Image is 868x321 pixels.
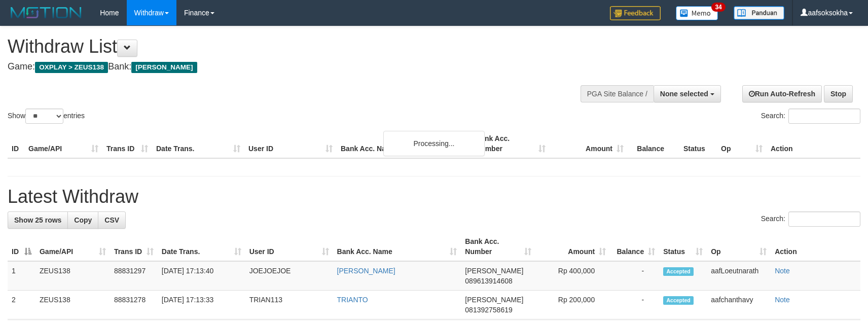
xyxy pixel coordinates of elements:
[158,291,245,319] td: [DATE] 17:13:33
[610,291,659,319] td: -
[245,291,333,319] td: TRIAN113
[25,109,63,124] select: Showentries
[679,129,717,158] th: Status
[74,216,92,224] span: Copy
[8,37,568,57] h1: Withdraw List
[788,109,860,124] input: Search:
[110,261,158,291] td: 88831297
[35,291,110,319] td: ZEUS138
[8,232,35,261] th: ID: activate to sort column descending
[8,187,860,207] h1: Latest Withdraw
[761,211,860,227] label: Search:
[245,261,333,291] td: JOEJOEJOE
[628,129,679,158] th: Balance
[102,129,152,158] th: Trans ID
[465,296,523,304] span: [PERSON_NAME]
[660,90,708,98] span: None selected
[465,277,512,285] span: Copy 089613914608 to clipboard
[244,129,337,158] th: User ID
[131,62,197,73] span: [PERSON_NAME]
[8,291,35,319] td: 2
[707,261,771,291] td: aafLoeutnarath
[824,85,853,102] a: Stop
[110,232,158,261] th: Trans ID: activate to sort column ascending
[35,261,110,291] td: ZEUS138
[337,296,368,304] a: TRIANTO
[110,291,158,319] td: 88831278
[610,232,659,261] th: Balance: activate to sort column ascending
[104,216,119,224] span: CSV
[98,211,126,229] a: CSV
[465,306,512,314] span: Copy 081392758619 to clipboard
[35,232,110,261] th: Game/API: activate to sort column ascending
[158,261,245,291] td: [DATE] 17:13:40
[535,232,610,261] th: Amount: activate to sort column ascending
[472,129,550,158] th: Bank Acc. Number
[767,129,860,158] th: Action
[383,131,485,156] div: Processing...
[610,261,659,291] td: -
[761,109,860,124] label: Search:
[775,296,790,304] a: Note
[461,232,535,261] th: Bank Acc. Number: activate to sort column ascending
[676,6,718,20] img: Button%20Memo.svg
[659,232,707,261] th: Status: activate to sort column ascending
[333,232,461,261] th: Bank Acc. Name: activate to sort column ascending
[610,6,661,20] img: Feedback.jpg
[707,232,771,261] th: Op: activate to sort column ascending
[14,216,61,224] span: Show 25 rows
[788,211,860,227] input: Search:
[35,62,108,73] span: OXPLAY > ZEUS138
[654,85,721,102] button: None selected
[717,129,767,158] th: Op
[465,267,523,275] span: [PERSON_NAME]
[535,291,610,319] td: Rp 200,000
[152,129,244,158] th: Date Trans.
[8,211,68,229] a: Show 25 rows
[67,211,98,229] a: Copy
[337,129,472,158] th: Bank Acc. Name
[8,5,85,20] img: MOTION_logo.png
[8,62,568,72] h4: Game: Bank:
[581,85,654,102] div: PGA Site Balance /
[707,291,771,319] td: aafchanthavy
[8,109,85,124] label: Show entries
[711,3,725,12] span: 34
[24,129,102,158] th: Game/API
[535,261,610,291] td: Rp 400,000
[663,296,694,305] span: Accepted
[663,267,694,276] span: Accepted
[8,261,35,291] td: 1
[742,85,822,102] a: Run Auto-Refresh
[775,267,790,275] a: Note
[158,232,245,261] th: Date Trans.: activate to sort column ascending
[245,232,333,261] th: User ID: activate to sort column ascending
[734,6,784,20] img: panduan.png
[8,129,24,158] th: ID
[550,129,628,158] th: Amount
[771,232,860,261] th: Action
[337,267,395,275] a: [PERSON_NAME]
